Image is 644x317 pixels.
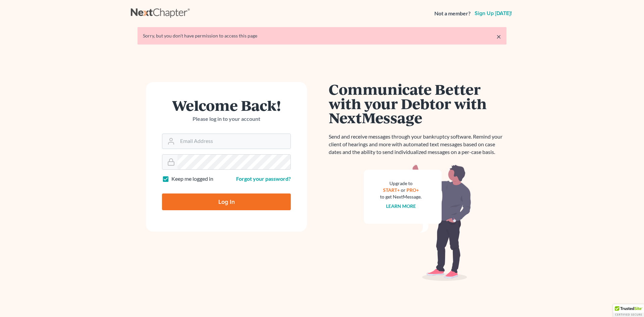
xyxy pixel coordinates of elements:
p: Send and receive messages through your bankruptcy software. Remind your client of hearings and mo... [329,133,506,156]
div: Upgrade to [380,180,422,187]
img: nextmessage_bg-59042aed3d76b12b5cd301f8e5b87938c9018125f34e5fa2b7a6b67550977c72.svg [364,164,471,281]
a: START+ [383,187,400,193]
h1: Communicate Better with your Debtor with NextMessage [329,82,506,125]
label: Keep me logged in [171,175,213,183]
div: Sorry, but you don't have permission to access this page [143,32,501,39]
a: PRO+ [407,187,419,193]
a: Forgot your password? [236,175,291,182]
h1: Welcome Back! [162,98,291,112]
p: Please log in to your account [162,115,291,123]
input: Email Address [177,134,290,149]
span: or [401,187,406,193]
a: Learn more [386,203,416,209]
a: Sign up [DATE]! [473,11,513,16]
div: to get NextMessage. [380,193,422,200]
strong: Not a member? [434,10,471,17]
div: TrustedSite Certified [613,304,644,317]
a: × [496,32,501,41]
input: Log In [162,193,291,210]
